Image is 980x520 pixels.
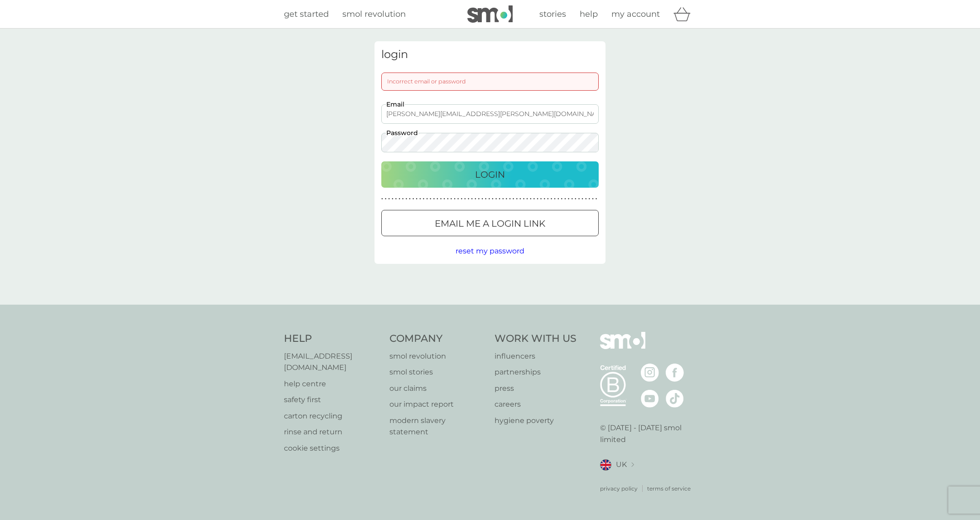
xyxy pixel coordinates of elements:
[578,197,580,201] p: ●
[592,197,594,201] p: ●
[600,422,697,445] p: © [DATE] - [DATE] smol limited
[641,389,659,408] img: visit the smol Youtube page
[641,364,659,382] img: visit the smol Instagram page
[381,48,599,61] h3: login
[437,197,438,201] p: ●
[513,197,514,201] p: ●
[389,332,486,346] h4: Company
[647,484,691,493] a: terms of service
[426,197,428,201] p: ●
[600,484,638,493] a: privacy policy
[284,410,380,422] p: carton recycling
[585,197,587,201] p: ●
[666,389,684,408] img: visit the smol Tiktok page
[495,399,576,410] a: careers
[554,197,556,201] p: ●
[389,415,486,438] a: modern slavery statement
[443,197,445,201] p: ●
[600,332,645,363] img: smol
[402,197,404,201] p: ●
[540,197,542,201] p: ●
[451,197,452,201] p: ●
[413,197,414,201] p: ●
[557,197,559,201] p: ●
[389,366,486,378] a: smol stories
[589,197,591,201] p: ●
[409,197,411,201] p: ●
[485,197,487,201] p: ●
[435,216,545,231] p: Email me a login link
[616,459,627,471] span: UK
[381,161,599,188] button: Login
[419,197,421,201] p: ●
[523,197,525,201] p: ●
[389,383,486,394] a: our claims
[502,197,504,201] p: ●
[509,197,511,201] p: ●
[519,197,521,201] p: ●
[543,197,545,201] p: ●
[492,197,494,201] p: ●
[539,9,566,19] span: stories
[405,197,407,201] p: ●
[389,399,486,410] a: our impact report
[499,197,500,201] p: ●
[568,197,570,201] p: ●
[284,350,380,374] a: [EMAIL_ADDRESS][DOMAIN_NAME]
[495,383,576,394] a: press
[596,197,597,201] p: ●
[575,197,576,201] p: ●
[284,8,329,21] a: get started
[673,5,696,23] div: basket
[631,462,634,467] img: select a new location
[342,9,406,19] span: smol revolution
[381,73,599,91] div: Incorrect email or password
[611,8,660,21] a: my account
[284,426,380,438] a: rinse and return
[611,9,660,19] span: my account
[495,350,576,362] a: influencers
[488,197,490,201] p: ●
[456,245,524,257] button: reset my password
[385,197,387,201] p: ●
[580,9,598,19] span: help
[284,394,380,406] p: safety first
[495,197,497,201] p: ●
[495,366,576,378] a: partnerships
[440,197,442,201] p: ●
[547,197,549,201] p: ●
[537,197,538,201] p: ●
[423,197,425,201] p: ●
[284,9,329,19] span: get started
[580,8,598,21] a: help
[495,415,576,427] a: hygiene poverty
[284,378,380,390] a: help centre
[471,197,473,201] p: ●
[392,197,394,201] p: ●
[381,197,383,201] p: ●
[284,442,380,454] p: cookie settings
[481,197,483,201] p: ●
[342,8,406,21] a: smol revolution
[388,197,390,201] p: ●
[533,197,535,201] p: ●
[461,197,462,201] p: ●
[389,350,486,362] p: smol revolution
[666,364,684,382] img: visit the smol Facebook page
[457,197,459,201] p: ●
[475,167,505,182] p: Login
[464,197,466,201] p: ●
